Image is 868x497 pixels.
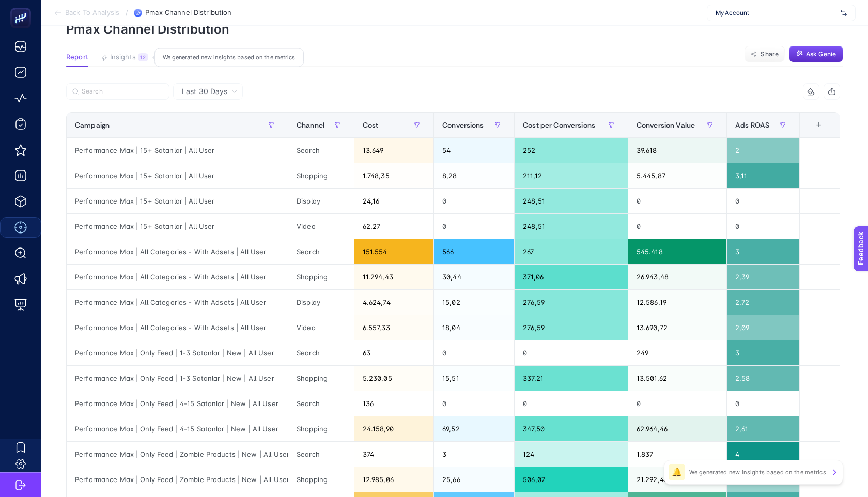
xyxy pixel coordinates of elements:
div: Search [288,239,354,264]
span: Cost per Conversions [523,121,595,129]
span: Insights [110,53,136,61]
span: Back To Analysis [65,9,119,17]
div: 5.230,05 [354,366,433,391]
div: 5.445,87 [628,163,726,188]
div: 267 [515,239,628,264]
div: Performance Max | 15+ Satanlar | All User [67,138,288,163]
div: 69,52 [434,416,514,441]
div: 12.985,06 [354,467,433,492]
div: Search [288,391,354,416]
div: Performance Max | 15+ Satanlar | All User [67,214,288,239]
div: 249 [628,340,726,365]
button: Ask Genie [789,46,843,63]
div: Shopping [288,467,354,492]
div: Performance Max | Only Feed | 4-15 Satanlar | New | All User [67,391,288,416]
span: Last 30 Days [182,86,227,97]
button: Share [745,46,785,63]
div: 2,09 [727,315,799,340]
div: Search [288,340,354,365]
span: Share [761,50,779,58]
div: 211,12 [515,163,628,188]
div: 7 items selected [808,121,816,144]
div: 124 [515,442,628,467]
div: 12.586,19 [628,290,726,315]
p: We generated new insights based on the metrics [689,468,826,476]
div: 2 [727,138,799,163]
div: Search [288,442,354,467]
div: 15,02 [434,290,514,315]
div: Video [288,315,354,340]
div: 0 [434,214,514,239]
div: 4 [727,442,799,467]
input: Search [82,88,163,96]
div: 8,28 [434,163,514,188]
div: 24.158,90 [354,416,433,441]
div: 39.618 [628,138,726,163]
div: 0 [515,391,628,416]
span: Cost [363,121,379,129]
div: 0 [434,189,514,213]
div: 62.964,46 [628,416,726,441]
div: 15,51 [434,366,514,391]
span: My Account [716,9,836,17]
div: 252 [515,138,628,163]
span: Conversion Value [637,121,695,129]
span: Channel [297,121,324,129]
div: 2,72 [727,290,799,315]
div: 6.557,33 [354,315,433,340]
span: Report [66,53,88,61]
div: 2,58 [727,366,799,391]
div: 0 [727,214,799,239]
p: Pmax Channel Distribution [66,22,843,37]
div: 545.418 [628,239,726,264]
div: 🔔 [669,464,685,480]
div: + [809,121,829,129]
div: Performance Max | Only Feed | 4-15 Satanlar | New | All User [67,416,288,441]
div: Performance Max | All Categories - With Adsets | All User [67,265,288,289]
div: Performance Max | All Categories - With Adsets | All User [67,315,288,340]
div: Search [288,138,354,163]
div: 3 [727,340,799,365]
div: 2,61 [727,416,799,441]
div: 566 [434,239,514,264]
div: 0 [628,214,726,239]
div: Performance Max | 15+ Satanlar | All User [67,163,288,188]
div: 30,44 [434,265,514,289]
div: 24,16 [354,189,433,213]
div: 3 [434,442,514,467]
div: Shopping [288,163,354,188]
div: 136 [354,391,433,416]
div: 347,50 [515,416,628,441]
div: 0 [628,391,726,416]
div: 248,51 [515,214,628,239]
div: 26.943,48 [628,265,726,289]
div: 63 [354,340,433,365]
div: 0 [727,189,799,213]
span: Ask Genie [806,50,836,58]
div: 21.292,43 [628,467,726,492]
div: 0 [727,391,799,416]
div: 0 [628,189,726,213]
div: Performance Max | Only Feed | 1-3 Satanlar | New | All User [67,340,288,365]
div: 13.690,72 [628,315,726,340]
div: Shopping [288,366,354,391]
div: 1.748,35 [354,163,433,188]
div: Shopping [288,265,354,289]
div: Performance Max | Only Feed | 1-3 Satanlar | New | All User [67,366,288,391]
div: 276,59 [515,315,628,340]
div: 506,07 [515,467,628,492]
span: Feedback [6,3,39,11]
div: 3,11 [727,163,799,188]
div: 13.501,62 [628,366,726,391]
div: 2,39 [727,265,799,289]
div: 4.624,74 [354,290,433,315]
div: 18,04 [434,315,514,340]
div: 62,27 [354,214,433,239]
div: 248,51 [515,189,628,213]
span: Campaign [75,121,110,129]
div: 0 [515,340,628,365]
div: 3 [727,239,799,264]
div: 0 [434,340,514,365]
div: Performance Max | 15+ Satanlar | All User [67,189,288,213]
div: We generated new insights based on the metrics [154,48,304,67]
